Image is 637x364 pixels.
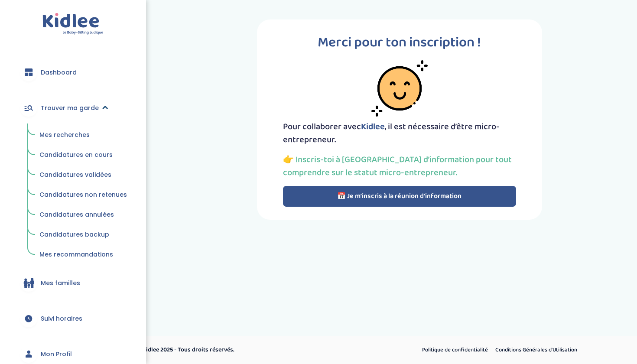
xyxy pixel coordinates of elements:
a: Candidatures non retenues [33,187,133,203]
span: Candidatures non retenues [39,190,127,199]
a: Candidatures validées [33,167,133,183]
p: © Kidlee 2025 - Tous droits réservés. [137,345,355,354]
span: Mon Profil [41,350,72,359]
span: Candidatures en cours [39,150,113,159]
span: Trouver ma garde [41,104,99,113]
span: Mes recherches [39,130,90,139]
span: Mes familles [41,279,80,288]
img: logo.svg [42,13,104,35]
p: 👉 Inscris-toi à [GEOGRAPHIC_DATA] d’information pour tout comprendre sur le statut micro-entrepre... [283,153,516,179]
span: Kidlee [361,120,385,133]
span: Candidatures validées [39,170,111,179]
span: Dashboard [41,68,77,77]
a: Candidatures annulées [33,207,133,223]
a: Trouver ma garde [13,92,133,123]
a: Mes recherches [33,127,133,143]
a: Candidatures backup [33,227,133,243]
a: Dashboard [13,57,133,88]
p: Merci pour ton inscription ! [283,32,516,53]
a: Candidatures en cours [33,147,133,163]
span: Candidatures annulées [39,210,114,219]
a: Mes recommandations [33,247,133,263]
button: 📅 Je m’inscris à la réunion d’information [283,186,516,207]
span: Suivi horaires [41,314,82,323]
a: Conditions Générales d’Utilisation [492,344,580,356]
a: Mes familles [13,267,133,299]
img: smiley-face [371,60,428,117]
a: Suivi horaires [13,303,133,334]
span: Mes recommandations [39,250,113,259]
span: Candidatures backup [39,230,109,239]
a: Politique de confidentialité [419,344,491,356]
p: Pour collaborer avec , il est nécessaire d’être micro-entrepreneur. [283,120,516,146]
